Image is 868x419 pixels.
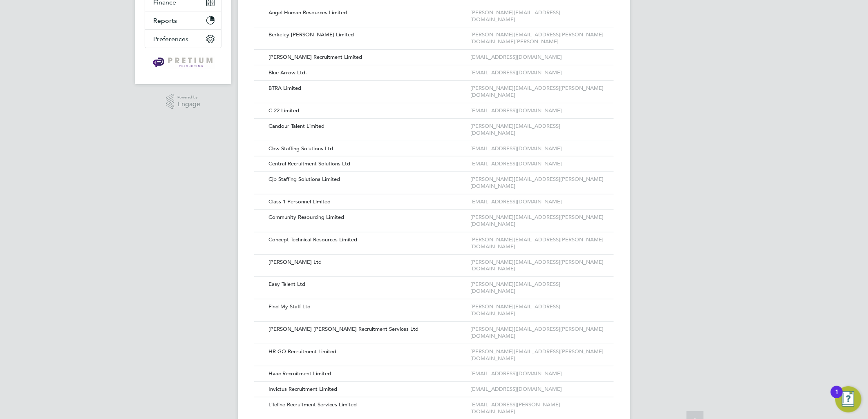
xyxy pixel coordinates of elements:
[468,277,606,299] div: [PERSON_NAME][EMAIL_ADDRESS][DOMAIN_NAME]
[468,322,606,344] div: [PERSON_NAME][EMAIL_ADDRESS][PERSON_NAME][DOMAIN_NAME]
[177,94,200,101] span: Powered by
[468,156,606,172] div: [EMAIL_ADDRESS][DOMAIN_NAME]
[468,50,606,65] div: [EMAIL_ADDRESS][DOMAIN_NAME]
[153,17,177,25] span: Reports
[262,232,468,247] div: Concept Technical Resources Limited
[262,382,468,397] div: Invictus Recruitment Limited
[262,172,468,187] div: Cjb Staffing Solutions Limited
[262,65,468,80] div: Blue Arrow Ltd.
[468,103,606,118] div: [EMAIL_ADDRESS][DOMAIN_NAME]
[177,101,200,108] span: Engage
[145,56,221,69] a: Go to home page
[262,119,468,134] div: Candour Talent Limited
[468,27,606,49] div: [PERSON_NAME][EMAIL_ADDRESS][PERSON_NAME][DOMAIN_NAME][PERSON_NAME]
[262,141,468,156] div: Cbw Staffing Solutions Ltd
[153,35,188,43] span: Preferences
[468,194,606,209] div: [EMAIL_ADDRESS][DOMAIN_NAME]
[262,81,468,96] div: BTRA Limited
[468,344,606,366] div: [PERSON_NAME][EMAIL_ADDRESS][PERSON_NAME][DOMAIN_NAME]
[166,94,201,109] a: Powered byEngage
[262,397,468,412] div: Lifeline Recruitment Services Limited
[468,141,606,156] div: [EMAIL_ADDRESS][DOMAIN_NAME]
[468,366,606,381] div: [EMAIL_ADDRESS][DOMAIN_NAME]
[262,255,468,270] div: [PERSON_NAME] Ltd
[262,103,468,118] div: C 22 Limited
[468,172,606,194] div: [PERSON_NAME][EMAIL_ADDRESS][PERSON_NAME][DOMAIN_NAME]
[262,50,468,65] div: [PERSON_NAME] Recruitment Limited
[468,299,606,321] div: [PERSON_NAME][EMAIL_ADDRESS][DOMAIN_NAME]
[262,156,468,172] div: Central Recruitment Solutions Ltd
[835,386,861,412] button: Open Resource Center, 1 new notification
[468,5,606,27] div: [PERSON_NAME][EMAIL_ADDRESS][DOMAIN_NAME]
[262,27,468,42] div: Berkeley [PERSON_NAME] Limited
[262,299,468,314] div: Find My Staff Ltd
[468,232,606,254] div: [PERSON_NAME][EMAIL_ADDRESS][PERSON_NAME][DOMAIN_NAME]
[468,65,606,80] div: [EMAIL_ADDRESS][DOMAIN_NAME]
[262,344,468,359] div: HR GO Recruitment Limited
[151,56,215,69] img: pretium-logo-retina.png
[835,392,839,403] div: 1
[262,322,468,337] div: [PERSON_NAME] [PERSON_NAME] Recruitment Services Ltd
[468,382,606,397] div: [EMAIL_ADDRESS][DOMAIN_NAME]
[468,119,606,141] div: [PERSON_NAME][EMAIL_ADDRESS][DOMAIN_NAME]
[145,30,221,48] button: Preferences
[468,255,606,277] div: [PERSON_NAME][EMAIL_ADDRESS][PERSON_NAME][DOMAIN_NAME]
[262,210,468,225] div: Community Resourcing Limited
[262,5,468,20] div: Angel Human Resources Limited
[468,210,606,232] div: [PERSON_NAME][EMAIL_ADDRESS][PERSON_NAME][DOMAIN_NAME]
[262,366,468,381] div: Hvac Recruitment Limited
[145,11,221,29] button: Reports
[468,81,606,103] div: [PERSON_NAME][EMAIL_ADDRESS][PERSON_NAME][DOMAIN_NAME]
[262,277,468,292] div: Easy Talent Ltd
[262,194,468,209] div: Class 1 Personnel Limited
